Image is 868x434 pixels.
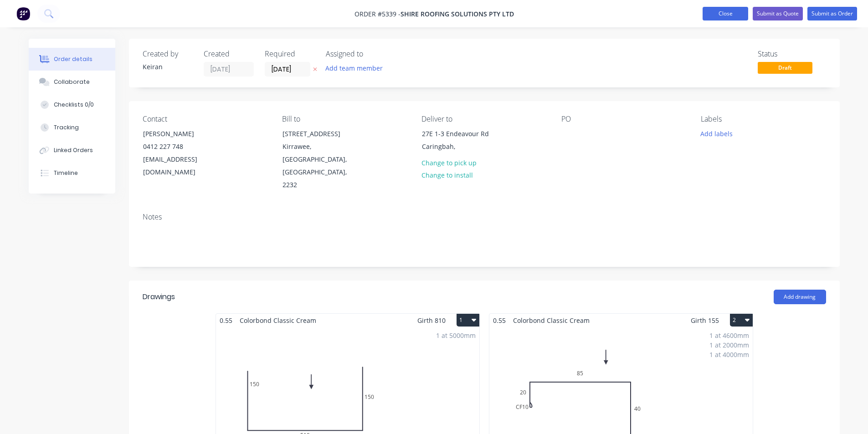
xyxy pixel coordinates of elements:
div: Bill to [282,115,407,123]
div: Checklists 0/0 [54,101,94,109]
div: Deliver to [421,115,546,123]
span: Shire Roofing Solutions Pty Ltd [401,10,514,18]
span: 0.55 [216,314,236,327]
div: Created [204,50,254,58]
button: Tracking [29,116,115,139]
div: 27E 1-3 Endeavour RdCaringbah, [414,127,505,156]
div: Order details [54,55,92,63]
span: Order #5339 - [354,10,401,18]
div: Notes [143,213,826,221]
div: Required [265,50,315,58]
button: Checklists 0/0 [29,93,115,116]
span: Colorbond Classic Cream [509,314,593,327]
button: 2 [730,314,753,327]
div: 1 at 5000mm [436,331,476,340]
div: [EMAIL_ADDRESS][DOMAIN_NAME] [143,153,219,179]
button: Add team member [326,62,388,74]
button: Close [703,7,748,20]
button: Timeline [29,162,115,184]
button: Submit as Quote [753,7,803,20]
button: Add drawing [774,290,826,304]
div: PO [561,115,686,123]
div: Labels [701,115,826,123]
div: Collaborate [54,78,90,86]
div: Drawings [143,291,175,302]
div: Assigned to [326,50,417,58]
div: [STREET_ADDRESS] [282,128,358,140]
button: Submit as Order [807,7,857,20]
button: Linked Orders [29,139,115,162]
div: Tracking [54,123,79,132]
div: 0412 227 748 [143,140,219,153]
button: Collaborate [29,71,115,93]
div: Timeline [54,169,78,177]
div: 1 at 2000mm [709,340,749,350]
div: Kirrawee, [GEOGRAPHIC_DATA], [GEOGRAPHIC_DATA], 2232 [282,140,358,191]
span: 0.55 [489,314,509,327]
div: [PERSON_NAME]0412 227 748[EMAIL_ADDRESS][DOMAIN_NAME] [135,127,226,179]
span: Girth 810 [417,314,446,327]
div: Linked Orders [54,146,93,154]
img: Factory [16,7,30,20]
span: Colorbond Classic Cream [236,314,320,327]
span: Draft [758,62,812,73]
div: [PERSON_NAME] [143,128,219,140]
button: Change to pick up [416,156,481,168]
div: [STREET_ADDRESS]Kirrawee, [GEOGRAPHIC_DATA], [GEOGRAPHIC_DATA], 2232 [275,127,366,192]
div: Contact [143,115,267,123]
span: Girth 155 [691,314,719,327]
div: Keiran [143,62,193,71]
button: Order details [29,48,115,71]
button: Add team member [320,62,387,74]
button: Change to install [416,169,478,181]
div: Status [758,50,826,58]
div: Caringbah, [422,140,498,153]
div: 1 at 4600mm [709,331,749,340]
div: Created by [143,50,193,58]
div: 27E 1-3 Endeavour Rd [422,128,498,140]
div: 1 at 4000mm [709,350,749,359]
button: 1 [457,314,479,327]
button: Add labels [696,127,738,139]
